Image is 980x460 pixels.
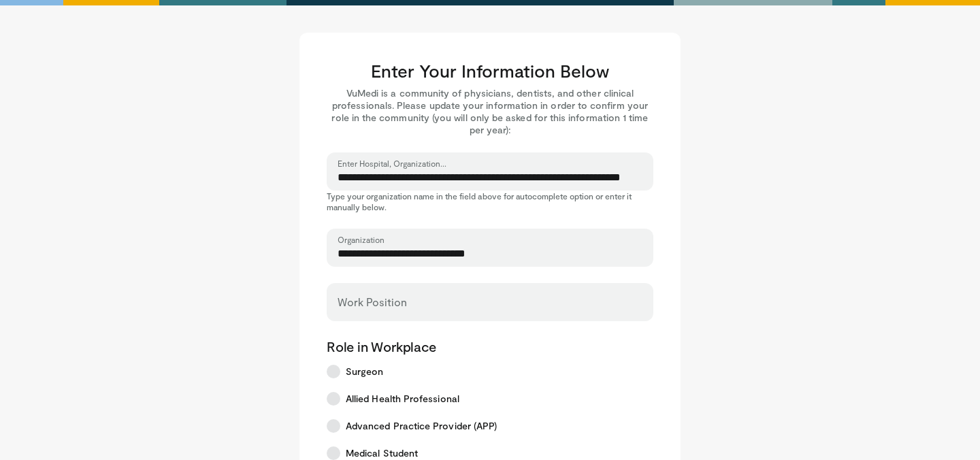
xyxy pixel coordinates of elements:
[338,158,446,169] label: Enter Hospital, Organization...
[346,365,384,378] span: Surgeon
[327,191,653,212] p: Type your organization name in the field above for autocomplete option or enter it manually below.
[327,87,653,136] p: VuMedi is a community of physicians, dentists, and other clinical professionals. Please update yo...
[346,419,497,433] span: Advanced Practice Provider (APP)
[338,234,385,245] label: Organization
[327,338,653,355] p: Role in Workplace
[327,60,653,82] h3: Enter Your Information Below
[346,392,459,406] span: Allied Health Professional
[338,289,407,316] label: Work Position
[346,446,418,460] span: Medical Student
